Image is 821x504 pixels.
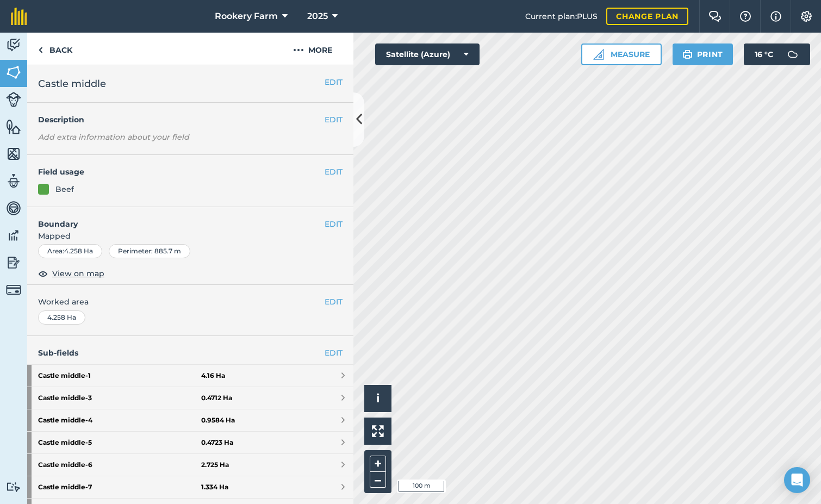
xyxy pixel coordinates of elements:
button: EDIT [325,166,343,178]
button: Measure [581,43,662,65]
img: fieldmargin Logo [11,8,27,25]
button: EDIT [325,296,343,308]
img: A cog icon [800,11,813,22]
a: Back [27,33,83,65]
img: svg+xml;base64,PD94bWwgdmVyc2lvbj0iMS4wIiBlbmNvZGluZz0idXRmLTgiPz4KPCEtLSBHZW5lcmF0b3I6IEFkb2JlIE... [6,37,21,53]
button: 16 °C [744,43,810,65]
a: Change plan [606,8,688,25]
img: svg+xml;base64,PHN2ZyB4bWxucz0iaHR0cDovL3d3dy53My5vcmcvMjAwMC9zdmciIHdpZHRoPSIyMCIgaGVpZ2h0PSIyNC... [293,43,304,57]
button: Print [673,43,733,65]
a: Castle middle-30.4712 Ha [27,387,353,409]
span: View on map [52,267,104,279]
strong: Castle middle - 6 [38,454,201,476]
a: Castle middle-62.725 Ha [27,454,353,476]
img: svg+xml;base64,PHN2ZyB4bWxucz0iaHR0cDovL3d3dy53My5vcmcvMjAwMC9zdmciIHdpZHRoPSIxOSIgaGVpZ2h0PSIyNC... [682,48,693,61]
img: svg+xml;base64,PD94bWwgdmVyc2lvbj0iMS4wIiBlbmNvZGluZz0idXRmLTgiPz4KPCEtLSBHZW5lcmF0b3I6IEFkb2JlIE... [6,482,21,492]
img: svg+xml;base64,PHN2ZyB4bWxucz0iaHR0cDovL3d3dy53My5vcmcvMjAwMC9zdmciIHdpZHRoPSI1NiIgaGVpZ2h0PSI2MC... [6,64,21,80]
strong: Castle middle - 3 [38,387,201,409]
img: svg+xml;base64,PD94bWwgdmVyc2lvbj0iMS4wIiBlbmNvZGluZz0idXRmLTgiPz4KPCEtLSBHZW5lcmF0b3I6IEFkb2JlIE... [6,282,21,297]
button: – [370,472,386,488]
button: View on map [38,267,104,280]
a: Castle middle-14.16 Ha [27,365,353,387]
strong: 0.9584 Ha [201,416,235,425]
button: i [364,385,391,412]
div: Open Intercom Messenger [784,467,810,493]
button: EDIT [325,218,343,230]
button: EDIT [325,114,343,126]
img: A question mark icon [739,11,752,22]
img: svg+xml;base64,PD94bWwgdmVyc2lvbj0iMS4wIiBlbmNvZGluZz0idXRmLTgiPz4KPCEtLSBHZW5lcmF0b3I6IEFkb2JlIE... [6,200,21,216]
em: Add extra information about your field [38,132,189,142]
span: Mapped [27,230,353,242]
a: Castle middle-40.9584 Ha [27,409,353,431]
img: svg+xml;base64,PHN2ZyB4bWxucz0iaHR0cDovL3d3dy53My5vcmcvMjAwMC9zdmciIHdpZHRoPSIxNyIgaGVpZ2h0PSIxNy... [770,10,781,23]
img: svg+xml;base64,PHN2ZyB4bWxucz0iaHR0cDovL3d3dy53My5vcmcvMjAwMC9zdmciIHdpZHRoPSI1NiIgaGVpZ2h0PSI2MC... [6,119,21,135]
img: svg+xml;base64,PHN2ZyB4bWxucz0iaHR0cDovL3d3dy53My5vcmcvMjAwMC9zdmciIHdpZHRoPSI1NiIgaGVpZ2h0PSI2MC... [6,146,21,162]
span: 16 ° C [755,43,773,65]
strong: Castle middle - 5 [38,432,201,453]
h4: Description [38,114,343,126]
span: Castle middle [38,76,106,91]
img: svg+xml;base64,PD94bWwgdmVyc2lvbj0iMS4wIiBlbmNvZGluZz0idXRmLTgiPz4KPCEtLSBHZW5lcmF0b3I6IEFkb2JlIE... [6,254,21,271]
h4: Boundary [27,207,325,230]
span: Worked area [38,296,343,308]
h4: Field usage [38,166,325,178]
button: Satellite (Azure) [375,43,480,65]
img: svg+xml;base64,PD94bWwgdmVyc2lvbj0iMS4wIiBlbmNvZGluZz0idXRmLTgiPz4KPCEtLSBHZW5lcmF0b3I6IEFkb2JlIE... [6,173,21,189]
div: Perimeter : 885.7 m [109,244,190,258]
img: svg+xml;base64,PHN2ZyB4bWxucz0iaHR0cDovL3d3dy53My5vcmcvMjAwMC9zdmciIHdpZHRoPSI5IiBoZWlnaHQ9IjI0Ii... [38,43,43,57]
img: svg+xml;base64,PD94bWwgdmVyc2lvbj0iMS4wIiBlbmNvZGluZz0idXRmLTgiPz4KPCEtLSBHZW5lcmF0b3I6IEFkb2JlIE... [6,227,21,244]
a: Castle middle-50.4723 Ha [27,432,353,453]
strong: Castle middle - 4 [38,409,201,431]
button: + [370,456,386,472]
img: svg+xml;base64,PHN2ZyB4bWxucz0iaHR0cDovL3d3dy53My5vcmcvMjAwMC9zdmciIHdpZHRoPSIxOCIgaGVpZ2h0PSIyNC... [38,267,48,280]
span: 2025 [307,10,328,23]
strong: 2.725 Ha [201,461,229,469]
strong: Castle middle - 1 [38,365,201,387]
strong: Castle middle - 7 [38,476,201,498]
span: i [376,391,380,405]
strong: 1.334 Ha [201,483,228,491]
img: svg+xml;base64,PD94bWwgdmVyc2lvbj0iMS4wIiBlbmNvZGluZz0idXRmLTgiPz4KPCEtLSBHZW5lcmF0b3I6IEFkb2JlIE... [6,92,21,107]
div: Area : 4.258 Ha [38,244,102,258]
div: 4.258 Ha [38,310,85,325]
span: Rookery Farm [215,10,278,23]
strong: 0.4723 Ha [201,438,233,447]
button: EDIT [325,76,343,88]
strong: 4.16 Ha [201,371,225,380]
img: Ruler icon [593,49,604,60]
img: Two speech bubbles overlapping with the left bubble in the forefront [708,11,722,22]
strong: 0.4712 Ha [201,394,232,402]
a: Castle middle-71.334 Ha [27,476,353,498]
a: EDIT [325,347,343,359]
h4: Sub-fields [27,347,353,359]
button: More [272,33,353,65]
div: Beef [55,183,74,195]
img: svg+xml;base64,PD94bWwgdmVyc2lvbj0iMS4wIiBlbmNvZGluZz0idXRmLTgiPz4KPCEtLSBHZW5lcmF0b3I6IEFkb2JlIE... [782,43,804,65]
img: Four arrows, one pointing top left, one top right, one bottom right and the last bottom left [372,425,384,437]
span: Current plan : PLUS [525,10,598,22]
